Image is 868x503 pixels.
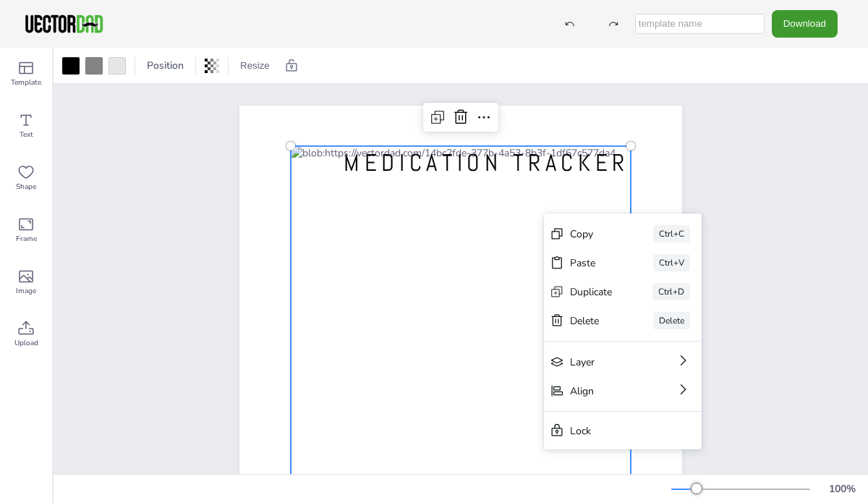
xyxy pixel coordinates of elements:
[16,233,37,245] span: Frame
[653,254,690,271] div: Ctrl+V
[144,59,187,72] span: Position
[825,482,859,496] div: 100 %
[570,384,635,398] div: Align
[652,283,690,300] div: Ctrl+D
[570,256,613,270] div: Paste
[20,129,33,140] span: Text
[23,13,105,35] img: VectorDad-1.png
[16,285,36,297] span: Image
[11,77,41,88] span: Template
[635,14,765,34] input: template name
[570,285,612,299] div: Duplicate
[16,181,36,193] span: Shape
[570,424,655,438] div: Lock
[344,148,629,178] span: MEDICATION TRACKER
[772,10,838,37] button: Download
[14,337,38,349] span: Upload
[570,227,613,241] div: Copy
[570,314,613,328] div: Delete
[653,225,690,242] div: Ctrl+C
[570,355,635,369] div: Layer
[653,312,690,329] div: Delete
[234,54,276,77] button: Resize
